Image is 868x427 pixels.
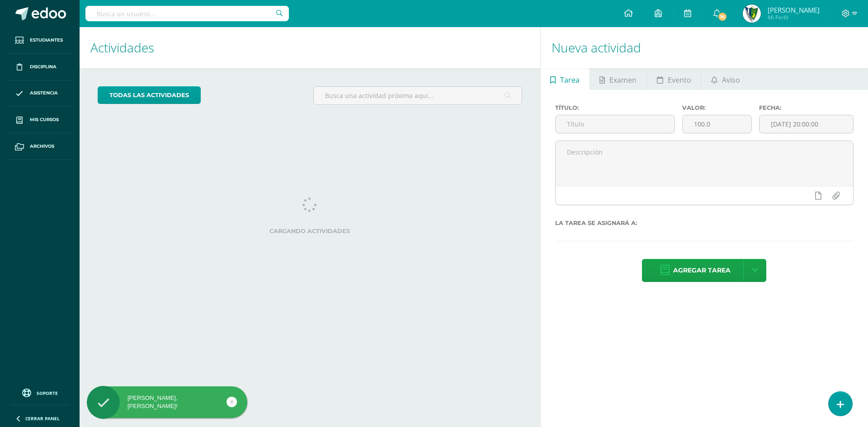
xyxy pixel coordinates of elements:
span: Aviso [722,69,740,91]
span: Mis cursos [30,116,59,123]
a: Aviso [701,68,750,90]
label: Valor: [682,104,751,111]
span: [PERSON_NAME] [768,5,820,14]
span: Cerrar panel [25,415,60,422]
span: Evento [668,69,691,91]
a: todas las Actividades [98,86,201,104]
input: Busca una actividad próxima aquí... [314,87,521,104]
a: Soporte [11,386,69,399]
span: Examen [609,69,637,91]
span: Disciplina [30,63,57,70]
img: 262c3287f9041c35719d0d22cbdd3da2.png [743,5,761,23]
div: [PERSON_NAME], [PERSON_NAME]! [87,394,247,410]
a: Asistencia [7,80,72,107]
span: Agregar tarea [673,259,731,282]
span: Archivos [30,143,54,150]
a: Disciplina [7,54,72,80]
input: Fecha de entrega [759,115,853,133]
a: Evento [647,68,701,90]
span: 74 [717,12,727,22]
a: Archivos [7,133,72,160]
label: Fecha: [759,104,854,111]
span: Soporte [37,390,58,396]
input: Puntos máximos [683,115,751,133]
h1: Nueva actividad [552,27,857,68]
label: Cargando actividades [98,228,522,235]
span: Tarea [560,69,580,91]
span: Mi Perfil [768,14,820,21]
span: Estudiantes [30,37,63,44]
h1: Actividades [90,27,529,68]
input: Título [556,115,675,133]
label: La tarea se asignará a: [555,220,854,226]
input: Busca un usuario... [85,6,289,21]
a: Tarea [541,68,590,90]
a: Examen [590,68,646,90]
a: Estudiantes [7,27,72,54]
a: Mis cursos [7,107,72,133]
label: Título: [555,104,675,111]
span: Asistencia [30,89,58,97]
